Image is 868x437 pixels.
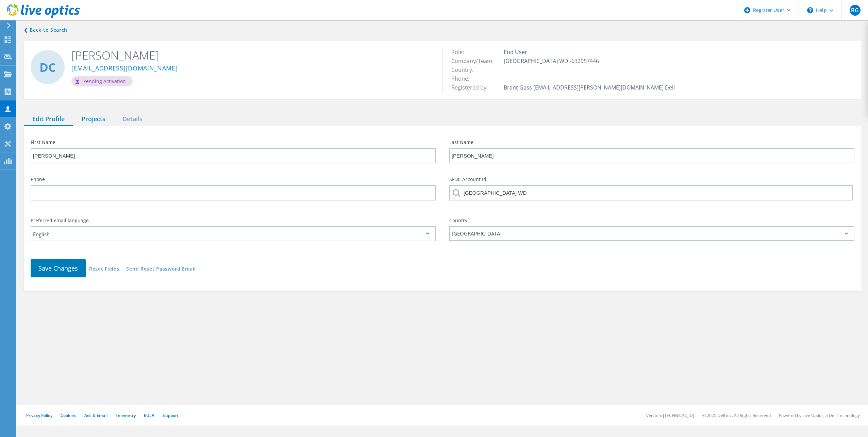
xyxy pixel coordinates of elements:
[73,112,114,126] div: Projects
[61,412,76,418] a: Cookies
[126,266,196,272] a: Send Reset Password Email
[31,218,436,223] label: Preferred email language
[84,412,107,418] a: Ads & Email
[779,412,860,418] li: Powered by Live Optics, a Dell Technology
[702,412,771,418] li: © 2025 Dell Inc. All Rights Reserved
[71,76,133,86] div: Pending Activation
[71,65,178,72] a: [EMAIL_ADDRESS][DOMAIN_NAME]
[38,264,78,272] span: Save Changes
[646,412,694,418] li: Version: [TECHNICAL_ID]
[116,412,136,418] a: Telemetry
[451,84,495,91] span: Registered by:
[144,412,154,418] a: EULA
[807,7,813,13] svg: \n
[449,140,854,145] label: Last Name
[451,57,500,65] span: Company/Team:
[114,112,151,126] div: Details
[26,412,52,418] a: Privacy Policy
[24,26,67,34] a: Back to search
[451,75,476,82] span: Phone:
[89,266,119,272] a: Reset Fields
[163,412,179,418] a: Support
[31,259,86,277] button: Save Changes
[502,48,677,56] td: End User
[449,226,854,241] div: [GEOGRAPHIC_DATA]
[449,218,854,223] label: Country
[504,57,606,65] span: [GEOGRAPHIC_DATA] WD -632957446
[71,48,432,63] h2: [PERSON_NAME]
[7,14,80,19] a: Live Optics Dashboard
[31,140,436,145] label: First Name
[851,7,859,13] span: BG
[451,66,480,74] span: Country:
[451,48,471,56] span: Role:
[449,177,854,182] label: SFDC Account Id
[502,83,677,92] td: Brant Gass [EMAIL_ADDRESS][PERSON_NAME][DOMAIN_NAME] Dell
[39,61,56,73] span: DC
[24,112,73,126] div: Edit Profile
[31,177,436,182] label: Phone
